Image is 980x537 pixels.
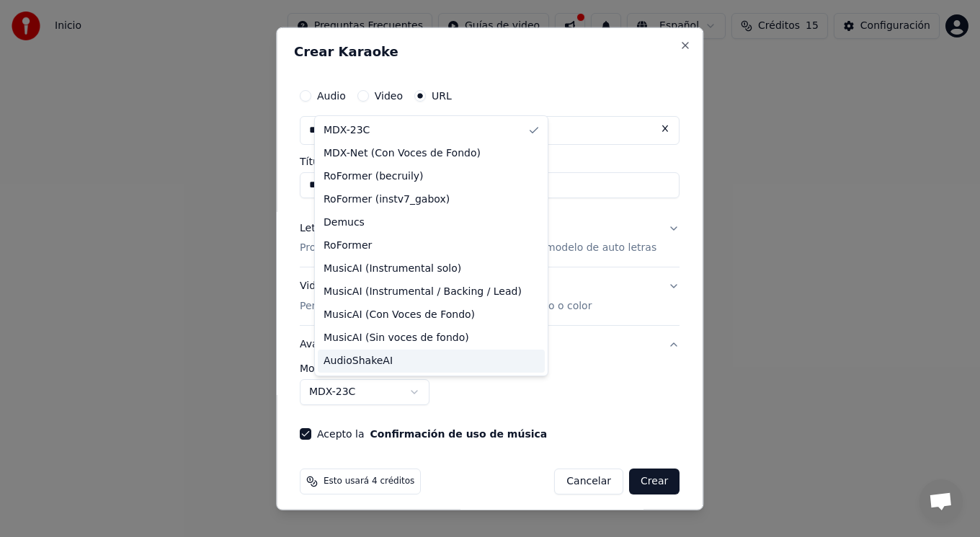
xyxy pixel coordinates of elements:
span: MDX-23C [324,123,370,138]
span: MDX-Net (Con Voces de Fondo) [324,146,481,161]
span: MusicAI (Con Voces de Fondo) [324,308,475,322]
span: MusicAI (Instrumental solo) [324,262,461,276]
span: RoFormer (instv7_gabox) [324,192,450,207]
span: RoFormer (becruily) [324,169,424,184]
span: RoFormer [324,239,372,253]
span: Demucs [324,216,365,230]
span: AudioShakeAI [324,354,393,368]
span: MusicAI (Sin voces de fondo) [324,331,469,345]
span: MusicAI (Instrumental / Backing / Lead) [324,285,522,299]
